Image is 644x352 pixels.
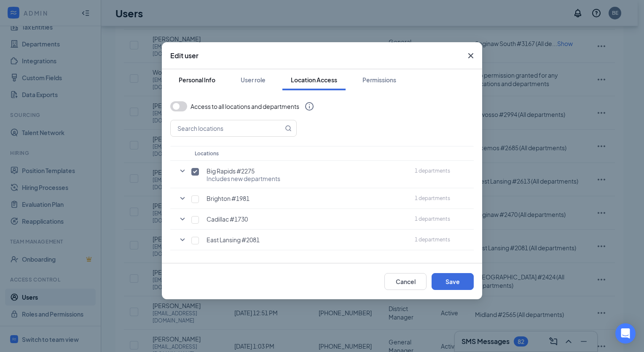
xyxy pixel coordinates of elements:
[177,214,188,224] svg: SmallChevronDown
[466,51,476,61] svg: Cross
[207,236,260,244] span: East Lansing #2081
[459,42,482,69] button: Close
[207,215,248,223] span: Cadillac #1730
[241,76,266,84] div: User role
[615,323,636,344] div: Open Intercom Messenger
[191,146,411,161] th: Locations
[415,236,450,243] span: 1 departments
[207,195,250,202] span: Brighton #1981
[304,101,314,111] svg: Info
[207,167,255,175] span: Big Rapids #2275
[177,166,188,176] svg: SmallChevronDown
[177,193,188,203] svg: SmallChevronDown
[291,76,337,84] div: Location Access
[170,51,199,60] h3: Edit user
[179,76,215,84] div: Personal Info
[207,175,280,182] span: Includes new departments
[285,125,292,132] svg: MagnifyingGlass
[415,216,450,222] span: 1 departments
[171,120,283,136] input: Search locations
[415,168,450,174] span: 1 departments
[177,235,188,245] svg: SmallChevronDown
[384,273,427,290] button: Cancel
[432,273,474,290] button: Save
[362,76,396,84] div: Permissions
[191,101,299,111] span: Access to all locations and departments
[415,195,450,201] span: 1 departments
